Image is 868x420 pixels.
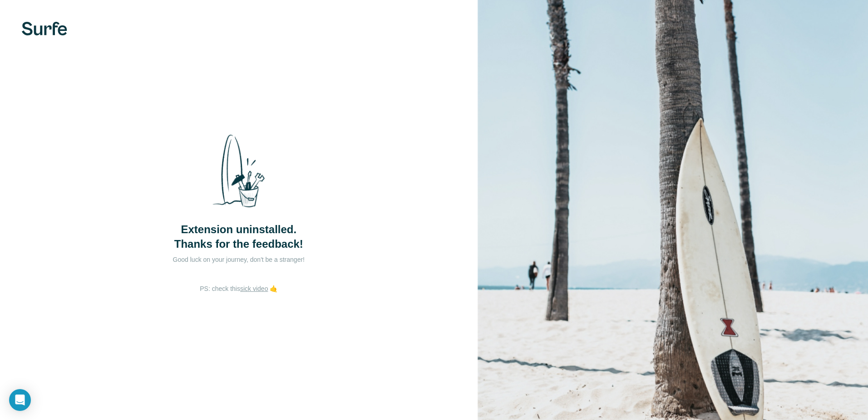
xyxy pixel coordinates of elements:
[9,389,31,411] div: Open Intercom Messenger
[148,255,330,264] p: Good luck on your journey, don't be a stranger!
[200,284,277,293] p: PS: check this 🤙
[205,127,273,215] img: Surfe Stock Photo - Selling good vibes
[174,222,303,251] span: Extension uninstalled. Thanks for the feedback!
[22,22,67,35] img: Surfe's logo
[240,285,268,292] a: sick video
